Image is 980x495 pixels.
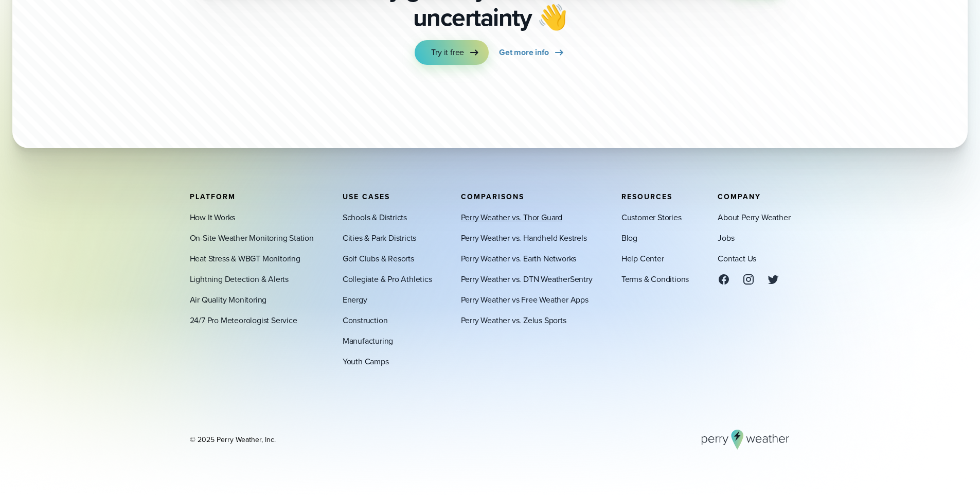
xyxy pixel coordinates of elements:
a: Blog [621,232,637,244]
span: Resources [621,191,672,202]
a: Help Center [621,252,664,264]
a: Youth Camps [343,355,389,367]
a: Perry Weather vs. DTN WeatherSentry [461,273,593,285]
a: About Perry Weather [718,211,790,223]
a: Contact Us [718,252,756,264]
a: Air Quality Monitoring [190,293,267,306]
span: Platform [190,191,236,202]
a: Collegiate & Pro Athletics [343,273,432,285]
a: Terms & Conditions [621,273,689,285]
span: Use Cases [343,191,390,202]
span: Try it free [431,46,464,59]
a: On-Site Weather Monitoring Station [190,232,314,244]
a: Schools & Districts [343,211,407,223]
a: Customer Stories [621,211,682,223]
a: Perry Weather vs. Earth Networks [461,252,577,264]
a: Energy [343,293,367,306]
a: Manufacturing [343,334,393,347]
span: Get more info [499,46,548,59]
span: Company [718,191,761,202]
a: Try it free [415,40,489,65]
a: Jobs [718,232,734,244]
a: Cities & Park Districts [343,232,416,244]
a: Perry Weather vs. Handheld Kestrels [461,232,587,244]
a: Heat Stress & WBGT Monitoring [190,252,300,264]
a: Perry Weather vs Free Weather Apps [461,293,589,306]
a: 24/7 Pro Meteorologist Service [190,314,297,326]
a: Perry Weather vs. Thor Guard [461,211,562,223]
a: How It Works [190,211,236,223]
a: Perry Weather vs. Zelus Sports [461,314,566,326]
div: © 2025 Perry Weather, Inc. [190,434,276,445]
span: Comparisons [461,191,524,202]
a: Golf Clubs & Resorts [343,252,414,264]
a: Lightning Detection & Alerts [190,273,289,285]
a: Get more info [499,40,565,65]
a: Construction [343,314,388,326]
